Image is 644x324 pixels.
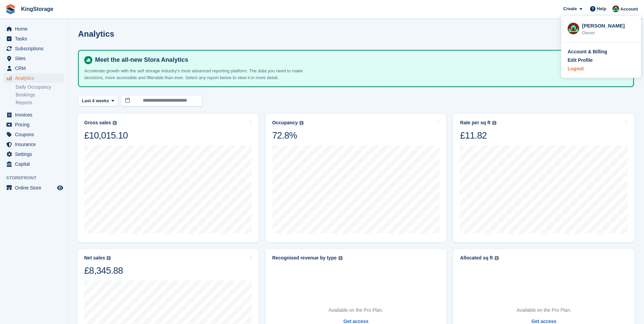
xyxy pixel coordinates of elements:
[460,255,493,261] div: Allocated sq ft
[460,120,490,126] div: Rate per sq ft
[568,48,634,55] a: Account & Billing
[15,120,56,129] span: Pricing
[3,44,64,53] a: menu
[5,4,16,14] img: stora-icon-8386f47178a22dfd0bd8f6a31ec36ba5ce8667c1dd55bd0f319d3a0aa187defe.svg
[3,183,64,193] a: menu
[338,256,343,260] img: icon-info-grey-7440780725fd019a000dd9b08b2336e03edf1995a4989e88bcd33f0948082b44.svg
[15,64,56,73] span: CRM
[3,130,64,139] a: menu
[517,307,571,314] p: Available on the Pro Plan.
[92,56,628,64] h4: Meet the all-new Stora Analytics
[16,84,64,90] a: Daily Occupancy
[3,54,64,63] a: menu
[568,65,584,72] div: Logout
[272,130,303,141] div: 72.8%
[15,140,56,149] span: Insurance
[113,121,117,125] img: icon-info-grey-7440780725fd019a000dd9b08b2336e03edf1995a4989e88bcd33f0948082b44.svg
[620,6,638,13] span: Account
[329,307,383,314] p: Available on the Pro Plan.
[299,121,303,125] img: icon-info-grey-7440780725fd019a000dd9b08b2336e03edf1995a4989e88bcd33f0948082b44.svg
[568,57,634,64] a: Edit Profile
[460,130,496,141] div: £11.82
[16,100,64,106] a: Reports
[84,130,128,141] div: £10,015.10
[15,159,56,169] span: Capital
[3,34,64,43] a: menu
[272,120,298,126] div: Occupancy
[3,110,64,120] a: menu
[107,256,111,260] img: icon-info-grey-7440780725fd019a000dd9b08b2336e03edf1995a4989e88bcd33f0948082b44.svg
[15,149,56,159] span: Settings
[568,23,579,34] img: John King
[16,92,64,98] a: Bookings
[15,130,56,139] span: Coupons
[272,255,337,261] div: Recognised revenue by type
[78,29,114,38] h2: Analytics
[3,24,64,34] a: menu
[78,95,118,106] button: Last 4 weeks
[56,184,64,192] a: Preview store
[3,140,64,149] a: menu
[568,57,593,64] div: Edit Profile
[3,120,64,129] a: menu
[568,48,607,55] div: Account & Billing
[15,73,56,83] span: Analytics
[3,149,64,159] a: menu
[84,120,111,126] div: Gross sales
[597,5,606,12] span: Help
[492,121,496,125] img: icon-info-grey-7440780725fd019a000dd9b08b2336e03edf1995a4989e88bcd33f0948082b44.svg
[3,64,64,73] a: menu
[15,24,56,34] span: Home
[563,5,577,12] span: Create
[82,97,109,104] span: Last 4 weeks
[18,3,56,15] a: KingStorage
[3,73,64,83] a: menu
[84,255,105,261] div: Net sales
[495,256,499,260] img: icon-info-grey-7440780725fd019a000dd9b08b2336e03edf1995a4989e88bcd33f0948082b44.svg
[15,110,56,120] span: Invoices
[3,159,64,169] a: menu
[612,5,619,12] img: John King
[15,54,56,63] span: Sites
[6,175,68,181] span: Storefront
[568,65,634,72] a: Logout
[15,183,56,193] span: Online Store
[84,265,123,276] div: £8,345.88
[15,34,56,43] span: Tasks
[582,22,634,28] div: [PERSON_NAME]
[15,44,56,53] span: Subscriptions
[582,30,634,36] div: Owner
[84,68,322,81] p: Accelerate growth with the self storage industry's most advanced reporting platform. The data you...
